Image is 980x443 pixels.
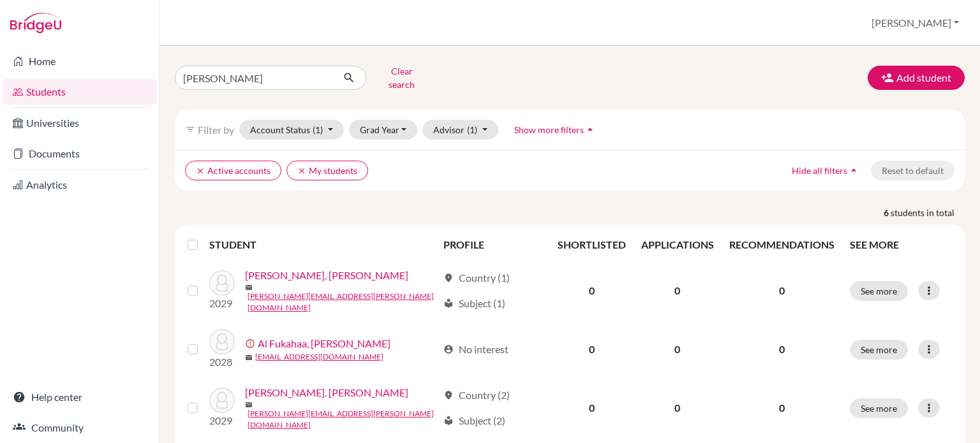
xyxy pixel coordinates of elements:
[209,329,235,354] img: Al Fukahaa, Zaid Osama Eqab
[850,398,908,418] button: See more
[196,166,205,175] i: clear
[258,336,390,351] a: Al Fukahaa, [PERSON_NAME]
[634,377,722,439] td: 0
[634,321,722,377] td: 0
[3,141,156,166] a: Documents
[866,11,965,35] button: [PERSON_NAME]
[871,161,954,180] button: Reset to default
[175,66,333,90] input: Find student by name...
[366,61,437,94] button: Clear search
[3,415,156,440] a: Community
[245,284,253,291] span: mail
[3,384,156,410] a: Help center
[185,124,195,134] i: filter_list
[550,377,634,439] td: 0
[436,229,550,260] th: PROFILE
[349,120,418,140] button: Grad Year
[209,354,235,370] p: 2028
[10,13,61,33] img: Bridge-U
[514,124,584,135] span: Show more filters
[443,413,505,428] div: Subject (2)
[842,229,960,260] th: SEE MORE
[239,120,344,140] button: Account Status(1)
[634,260,722,321] td: 0
[781,161,871,180] button: Hide all filtersarrow_drop_up
[722,229,842,260] th: RECOMMENDATIONS
[443,344,454,354] span: account_circle
[443,270,510,286] div: Country (1)
[286,161,368,180] button: clearMy students
[729,400,835,416] p: 0
[550,260,634,321] td: 0
[245,385,408,400] a: [PERSON_NAME], [PERSON_NAME]
[503,120,607,140] button: Show more filtersarrow_drop_up
[209,270,235,296] img: Abdelaziz Nassif, Hassan Osama
[443,416,454,426] span: local_library
[245,338,258,349] span: error_outline
[550,321,634,377] td: 0
[209,413,235,428] p: 2029
[3,172,156,198] a: Analytics
[891,206,965,219] span: students in total
[185,161,281,180] button: clearActive accounts
[209,296,235,311] p: 2029
[3,110,156,136] a: Universities
[792,165,847,176] span: Hide all filters
[209,388,235,413] img: Assi Abdulla, Osama Omar
[850,281,908,301] button: See more
[245,268,408,283] a: [PERSON_NAME], [PERSON_NAME]
[847,164,860,177] i: arrow_drop_up
[245,401,253,409] span: mail
[297,166,306,175] i: clear
[443,390,454,400] span: location_on
[729,342,835,357] p: 0
[467,124,477,135] span: (1)
[3,48,156,74] a: Home
[3,79,156,105] a: Students
[245,354,253,361] span: mail
[248,291,438,314] a: [PERSON_NAME][EMAIL_ADDRESS][PERSON_NAME][DOMAIN_NAME]
[850,340,908,359] button: See more
[868,66,965,90] button: Add student
[198,124,234,136] span: Filter by
[422,120,498,140] button: Advisor(1)
[313,124,323,135] span: (1)
[443,388,510,403] div: Country (2)
[443,273,454,283] span: location_on
[443,342,509,357] div: No interest
[584,123,597,136] i: arrow_drop_up
[255,351,383,363] a: [EMAIL_ADDRESS][DOMAIN_NAME]
[884,206,891,219] strong: 6
[550,229,634,260] th: SHORTLISTED
[634,229,722,260] th: APPLICATIONS
[443,296,505,311] div: Subject (1)
[209,229,436,260] th: STUDENT
[248,408,438,431] a: [PERSON_NAME][EMAIL_ADDRESS][PERSON_NAME][DOMAIN_NAME]
[729,283,835,298] p: 0
[443,298,454,309] span: local_library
